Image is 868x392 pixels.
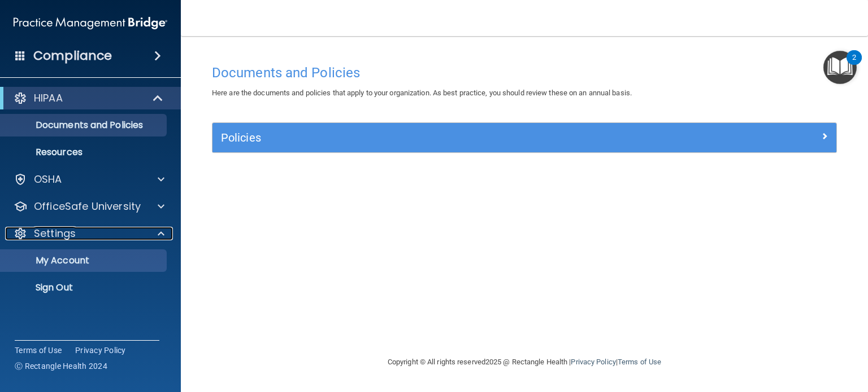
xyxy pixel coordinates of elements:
img: PMB logo [14,12,167,34]
p: My Account [7,255,162,266]
span: Here are the documents and policies that apply to your organization. As best practice, you should... [212,89,632,97]
a: Policies [221,129,828,147]
p: Resources [7,147,162,158]
h5: Policies [221,131,672,144]
a: OfficeSafe University [14,200,164,213]
p: Sign Out [7,282,162,293]
p: Documents and Policies [7,120,162,131]
span: Ⓒ Rectangle Health 2024 [15,360,107,372]
a: Settings [14,227,164,240]
p: OfficeSafe University [34,200,141,213]
h4: Documents and Policies [212,65,837,80]
a: OSHA [14,173,164,186]
a: Terms of Use [618,358,661,366]
div: 2 [852,58,856,72]
a: Terms of Use [15,345,62,356]
a: HIPAA [14,91,164,105]
a: Privacy Policy [75,345,126,356]
a: Privacy Policy [571,358,615,366]
div: Copyright © All rights reserved 2025 @ Rectangle Health | | [318,344,731,380]
button: Open Resource Center, 2 new notifications [823,51,857,84]
h4: Compliance [33,48,112,64]
p: HIPAA [34,91,63,105]
p: Settings [34,227,76,240]
p: OSHA [34,173,62,186]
